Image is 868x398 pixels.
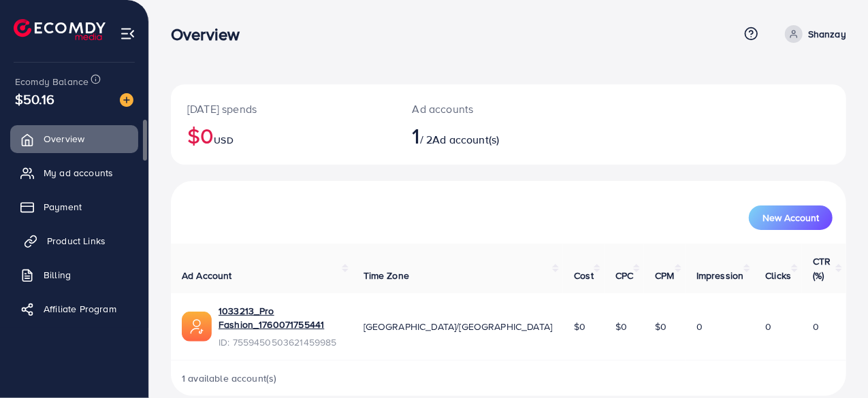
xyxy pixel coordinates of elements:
span: New Account [762,213,819,222]
span: Time Zone [364,269,409,282]
span: ID: 7559450503621459985 [219,335,342,349]
a: My ad accounts [10,159,138,186]
span: My ad accounts [44,166,113,180]
span: $0 [655,320,666,333]
a: Shanzay [779,25,846,43]
span: Product Links [47,234,106,248]
h3: Overview [171,24,251,44]
a: Overview [10,125,138,152]
p: [DATE] spends [187,101,380,117]
span: Ecomdy Balance [15,75,89,88]
span: Impression [696,269,744,282]
span: Affiliate Program [44,302,116,316]
a: Affiliate Program [10,295,138,322]
span: 1 available account(s) [182,371,277,385]
span: Cost [574,269,594,282]
span: 1 [413,120,420,151]
img: menu [120,26,135,42]
a: Billing [10,261,138,288]
span: $0 [615,320,627,333]
span: $50.16 [15,89,54,109]
span: CPC [615,269,633,282]
a: Payment [10,193,138,220]
span: 0 [765,320,771,333]
span: 0 [696,320,703,333]
span: Ad Account [182,269,232,282]
span: Payment [44,200,82,214]
a: 1033213_Pro Fashion_1760071755441 [219,304,342,332]
p: Shanzay [808,26,846,42]
img: logo [14,19,106,40]
span: 0 [813,320,819,333]
span: $0 [574,320,585,333]
a: Product Links [10,227,138,254]
span: CPM [655,269,674,282]
span: USD [214,133,233,147]
h2: / 2 [413,122,549,148]
h2: $0 [187,122,380,148]
span: Overview [44,132,84,146]
iframe: Chat [810,337,858,388]
img: ic-ads-acc.e4c84228.svg [182,312,212,342]
span: Billing [44,268,71,282]
p: Ad accounts [413,101,549,117]
span: CTR (%) [813,254,831,282]
span: Clicks [765,269,791,282]
span: Ad account(s) [432,132,499,147]
img: image [120,93,133,107]
span: [GEOGRAPHIC_DATA]/[GEOGRAPHIC_DATA] [364,320,553,333]
button: New Account [749,205,833,230]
